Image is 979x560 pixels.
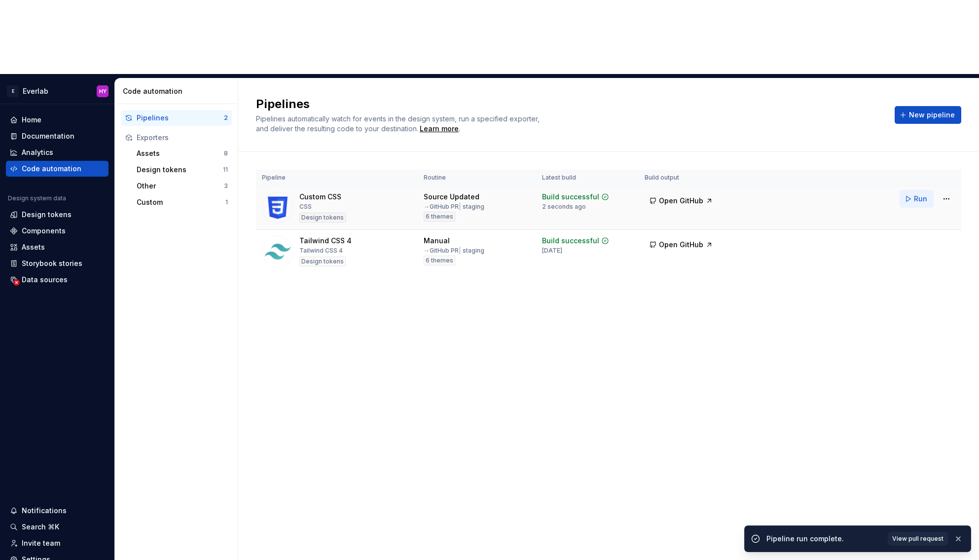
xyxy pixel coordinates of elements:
[888,532,948,546] a: View pull request
[256,114,542,133] span: Pipelines automatically watch for events in the design system, run a specified exporter, and deli...
[542,203,586,211] div: 2 seconds ago
[22,131,74,141] div: Documentation
[909,110,955,120] span: New pipeline
[645,236,718,254] button: Open GitHub
[892,535,943,543] span: View pull request
[542,236,599,246] div: Build successful
[426,213,453,221] span: 6 themes
[6,207,109,223] a: Design tokens
[256,170,418,186] th: Pipeline
[8,194,66,202] div: Design system data
[299,192,341,202] div: Custom CSS
[6,112,109,128] a: Home
[299,213,346,223] div: Design tokens
[22,506,67,516] div: Notifications
[914,194,927,204] span: Run
[542,247,562,255] div: [DATE]
[6,503,109,519] button: Notifications
[424,192,479,202] div: Source Updated
[22,242,45,252] div: Assets
[133,178,232,194] button: Other3
[542,192,599,202] div: Build successful
[22,538,60,548] div: Invite team
[137,181,224,191] div: Other
[6,161,109,177] a: Code automation
[299,203,312,211] div: CSS
[900,190,934,208] button: Run
[895,106,961,124] button: New pipeline
[6,239,109,255] a: Assets
[22,522,59,532] div: Search ⌘K
[123,86,234,96] div: Code automation
[645,192,718,210] button: Open GitHub
[659,240,703,250] span: Open GitHub
[6,519,109,535] button: Search ⌘K
[536,170,639,186] th: Latest build
[23,86,48,96] div: Everlab
[137,113,224,123] div: Pipelines
[223,166,228,174] div: 11
[121,110,232,126] button: Pipelines2
[133,162,232,178] button: Design tokens11
[459,203,461,210] span: |
[137,149,224,158] div: Assets
[22,210,72,220] div: Design tokens
[418,170,536,186] th: Routine
[99,87,107,95] div: HY
[224,182,228,190] div: 3
[424,236,450,246] div: Manual
[645,198,718,206] a: Open GitHub
[137,197,225,207] div: Custom
[225,198,228,206] div: 1
[459,247,461,254] span: |
[6,535,109,551] a: Invite team
[2,80,112,102] button: EEverlabHY
[424,203,484,211] div: → GitHub PR staging
[418,125,460,133] span: .
[7,85,19,97] div: E
[659,196,703,206] span: Open GitHub
[22,164,81,174] div: Code automation
[22,226,66,236] div: Components
[299,257,346,266] div: Design tokens
[6,145,109,160] a: Analytics
[6,272,109,288] a: Data sources
[299,236,352,246] div: Tailwind CSS 4
[22,148,53,157] div: Analytics
[639,170,725,186] th: Build output
[645,242,718,250] a: Open GitHub
[426,257,453,264] span: 6 themes
[6,223,109,239] a: Components
[766,534,882,544] div: Pipeline run complete.
[224,114,228,122] div: 2
[299,247,343,255] div: Tailwind CSS 4
[256,96,883,112] h2: Pipelines
[6,256,109,271] a: Storybook stories
[22,275,68,285] div: Data sources
[133,146,232,161] button: Assets8
[133,194,232,210] button: Custom1
[224,149,228,157] div: 8
[424,247,484,255] div: → GitHub PR staging
[22,259,82,268] div: Storybook stories
[137,165,223,175] div: Design tokens
[137,133,228,143] div: Exporters
[6,128,109,144] a: Documentation
[22,115,41,125] div: Home
[420,124,459,134] a: Learn more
